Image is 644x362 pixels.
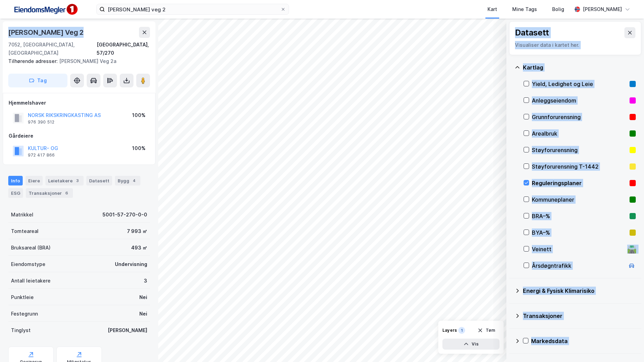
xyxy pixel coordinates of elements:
[523,287,636,295] div: Energi & Fysisk Klimarisiko
[8,176,23,185] div: Info
[610,329,644,362] div: Kontrollprogram for chat
[442,328,457,333] div: Layers
[127,227,147,235] div: 7 993 ㎡
[131,244,147,252] div: 493 ㎡
[531,337,636,345] div: Markedsdata
[532,113,627,121] div: Grunnforurensning
[108,326,147,334] div: [PERSON_NAME]
[8,41,97,57] div: 7052, [GEOGRAPHIC_DATA], [GEOGRAPHIC_DATA]
[74,177,81,184] div: 3
[9,132,150,140] div: Gårdeiere
[131,177,138,184] div: 4
[139,293,147,301] div: Nei
[115,176,140,185] div: Bygg
[45,176,84,185] div: Leietakere
[8,27,85,38] div: [PERSON_NAME] Veg 2
[132,144,146,152] div: 100%
[627,245,636,254] div: 🛣️
[487,5,497,13] div: Kart
[532,80,627,88] div: Yield, Ledighet og Leie
[11,277,51,285] div: Antall leietakere
[103,211,147,219] div: 5001-57-270-0-0
[97,41,150,57] div: [GEOGRAPHIC_DATA], 57/270
[139,310,147,318] div: Nei
[11,260,45,268] div: Eiendomstype
[532,262,625,270] div: Årsdøgntrafikk
[532,146,627,154] div: Støyforurensning
[515,41,635,49] div: Visualiser data i kartet her.
[512,5,537,13] div: Mine Tags
[532,96,627,105] div: Anleggseiendom
[144,277,147,285] div: 3
[86,176,112,185] div: Datasett
[8,57,144,65] div: [PERSON_NAME] Veg 2a
[26,188,73,198] div: Transaksjoner
[11,2,80,17] img: F4PB6Px+NJ5v8B7XTbfpPpyloAAAAASUVORK5CYII=
[115,260,147,268] div: Undervisning
[532,162,627,171] div: Støyforurensning T-1442
[8,188,23,198] div: ESG
[532,179,627,187] div: Reguleringsplaner
[11,227,39,235] div: Tomteareal
[552,5,564,13] div: Bolig
[523,63,636,72] div: Kartlag
[532,129,627,138] div: Arealbruk
[583,5,622,13] div: [PERSON_NAME]
[132,111,146,119] div: 100%
[515,27,549,38] div: Datasett
[532,228,627,237] div: BYA–%
[9,99,150,107] div: Hjemmelshaver
[63,190,70,196] div: 6
[28,119,54,125] div: 976 390 512
[11,326,31,334] div: Tinglyst
[11,211,33,219] div: Matrikkel
[8,58,59,64] span: Tilhørende adresser:
[458,327,465,334] div: 1
[523,312,636,320] div: Transaksjoner
[25,176,43,185] div: Eiere
[442,339,500,350] button: Vis
[532,195,627,204] div: Kommuneplaner
[610,329,644,362] iframe: Chat Widget
[11,244,51,252] div: Bruksareal (BRA)
[532,245,625,253] div: Veinett
[11,293,34,301] div: Punktleie
[532,212,627,220] div: BRA–%
[28,152,55,158] div: 972 417 866
[11,310,38,318] div: Festegrunn
[473,325,500,336] button: Tøm
[105,4,280,14] input: Søk på adresse, matrikkel, gårdeiere, leietakere eller personer
[8,74,67,87] button: Tag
